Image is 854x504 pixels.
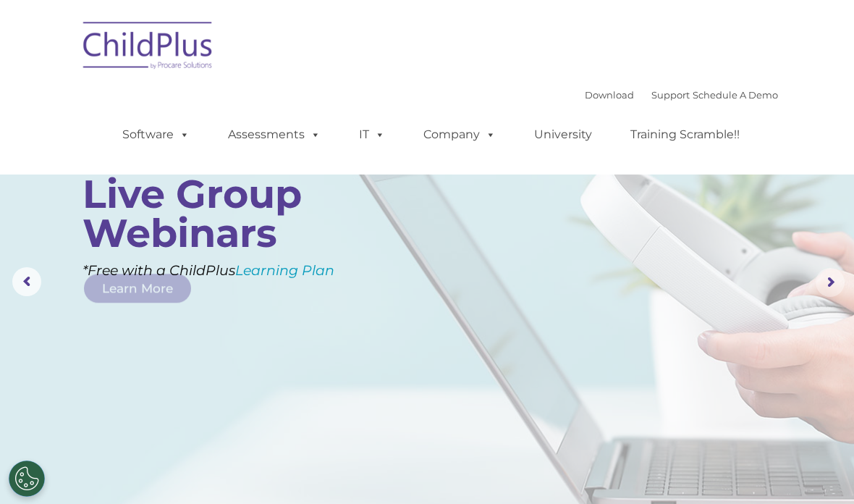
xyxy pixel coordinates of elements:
rs-layer: *Free with a ChildPlus [83,258,384,283]
button: Cookies Settings [9,461,45,497]
a: Learn More [84,274,191,303]
a: Company [409,120,510,149]
a: Learning Plan [235,262,334,279]
a: Support [651,89,690,101]
img: ChildPlus by Procare Solutions [76,12,221,84]
a: University [520,120,606,149]
a: Download [585,89,634,101]
font: | [585,89,778,101]
a: IT [344,120,399,149]
a: Training Scramble!! [616,120,754,149]
a: Software [108,120,204,149]
a: Assessments [213,120,335,149]
rs-layer: Live Group Webinars [83,175,360,253]
a: Schedule A Demo [693,89,778,101]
